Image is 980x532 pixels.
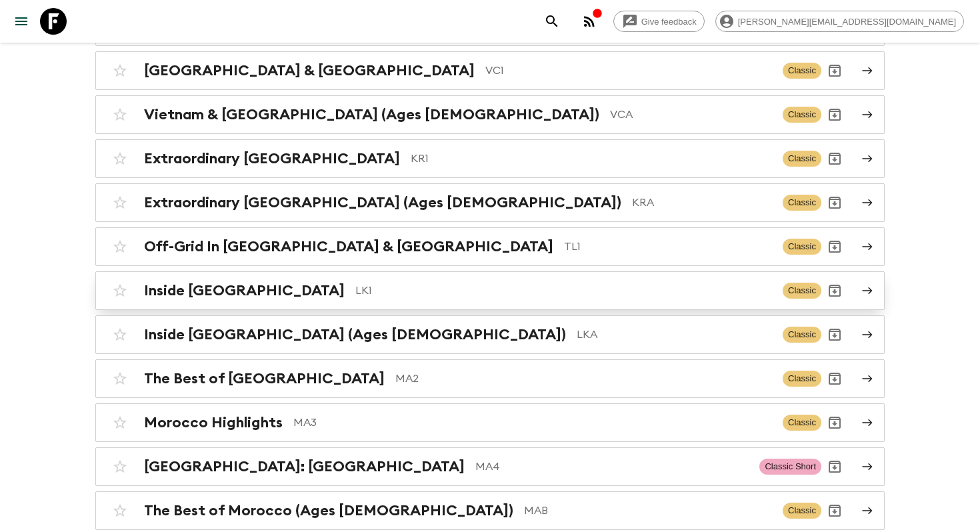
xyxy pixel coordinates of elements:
[144,458,465,475] h2: [GEOGRAPHIC_DATA]: [GEOGRAPHIC_DATA]
[485,63,772,79] p: VC1
[8,8,35,35] button: menu
[715,11,964,32] div: [PERSON_NAME][EMAIL_ADDRESS][DOMAIN_NAME]
[610,107,772,123] p: VCA
[821,365,848,392] button: Archive
[632,195,772,211] p: KRA
[731,17,963,27] span: [PERSON_NAME][EMAIL_ADDRESS][DOMAIN_NAME]
[95,183,885,222] a: Extraordinary [GEOGRAPHIC_DATA] (Ages [DEMOGRAPHIC_DATA])KRAClassicArchive
[783,239,821,255] span: Classic
[821,233,848,260] button: Archive
[95,95,885,134] a: Vietnam & [GEOGRAPHIC_DATA] (Ages [DEMOGRAPHIC_DATA])VCAClassicArchive
[821,189,848,216] button: Archive
[475,459,749,475] p: MA4
[144,502,513,519] h2: The Best of Morocco (Ages [DEMOGRAPHIC_DATA])
[783,63,821,79] span: Classic
[821,409,848,436] button: Archive
[821,497,848,524] button: Archive
[613,11,705,32] a: Give feedback
[783,151,821,167] span: Classic
[395,371,772,387] p: MA2
[144,414,283,431] h2: Morocco Highlights
[759,459,821,475] span: Classic Short
[144,370,385,387] h2: The Best of [GEOGRAPHIC_DATA]
[95,51,885,90] a: [GEOGRAPHIC_DATA] & [GEOGRAPHIC_DATA]VC1ClassicArchive
[95,359,885,398] a: The Best of [GEOGRAPHIC_DATA]MA2ClassicArchive
[144,62,475,79] h2: [GEOGRAPHIC_DATA] & [GEOGRAPHIC_DATA]
[144,326,566,343] h2: Inside [GEOGRAPHIC_DATA] (Ages [DEMOGRAPHIC_DATA])
[144,238,553,255] h2: Off-Grid In [GEOGRAPHIC_DATA] & [GEOGRAPHIC_DATA]
[95,271,885,310] a: Inside [GEOGRAPHIC_DATA]LK1ClassicArchive
[293,415,772,431] p: MA3
[539,8,565,35] button: search adventures
[821,321,848,348] button: Archive
[783,195,821,211] span: Classic
[783,503,821,519] span: Classic
[95,447,885,486] a: [GEOGRAPHIC_DATA]: [GEOGRAPHIC_DATA]MA4Classic ShortArchive
[783,283,821,299] span: Classic
[821,453,848,480] button: Archive
[95,491,885,530] a: The Best of Morocco (Ages [DEMOGRAPHIC_DATA])MABClassicArchive
[355,283,772,299] p: LK1
[144,106,599,123] h2: Vietnam & [GEOGRAPHIC_DATA] (Ages [DEMOGRAPHIC_DATA])
[144,150,400,167] h2: Extraordinary [GEOGRAPHIC_DATA]
[821,145,848,172] button: Archive
[821,57,848,84] button: Archive
[783,107,821,123] span: Classic
[144,282,345,299] h2: Inside [GEOGRAPHIC_DATA]
[634,17,704,27] span: Give feedback
[411,151,772,167] p: KR1
[577,327,772,343] p: LKA
[783,371,821,387] span: Classic
[524,503,772,519] p: MAB
[95,315,885,354] a: Inside [GEOGRAPHIC_DATA] (Ages [DEMOGRAPHIC_DATA])LKAClassicArchive
[95,227,885,266] a: Off-Grid In [GEOGRAPHIC_DATA] & [GEOGRAPHIC_DATA]TL1ClassicArchive
[564,239,772,255] p: TL1
[144,194,621,211] h2: Extraordinary [GEOGRAPHIC_DATA] (Ages [DEMOGRAPHIC_DATA])
[821,277,848,304] button: Archive
[821,101,848,128] button: Archive
[783,415,821,431] span: Classic
[783,327,821,343] span: Classic
[95,139,885,178] a: Extraordinary [GEOGRAPHIC_DATA]KR1ClassicArchive
[95,403,885,442] a: Morocco HighlightsMA3ClassicArchive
